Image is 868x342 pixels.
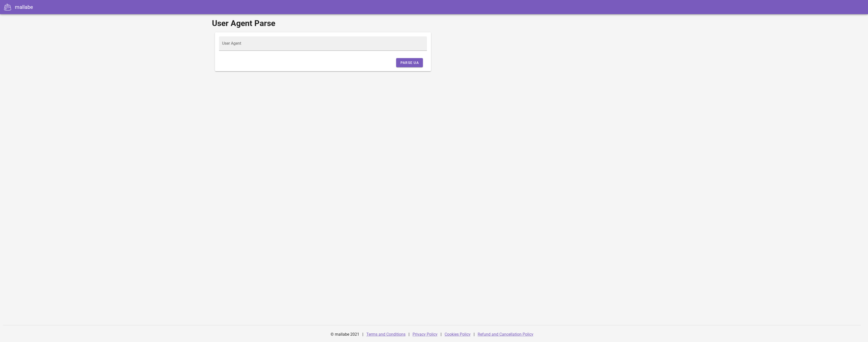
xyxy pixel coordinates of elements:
div: | [362,328,363,340]
div: | [474,328,475,340]
a: Refund and Cancellation Policy [478,332,533,337]
div: | [441,328,442,340]
button: Parse UA [396,58,423,67]
span: Parse UA [400,61,419,65]
div: | [409,328,410,340]
div: mallabe [15,3,33,11]
h1: User Agent Parse [212,17,656,29]
a: Terms and Conditions [366,332,405,337]
a: Privacy Policy [413,332,438,337]
div: © mallabe 2021 [328,328,362,340]
a: Cookies Policy [445,332,471,337]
